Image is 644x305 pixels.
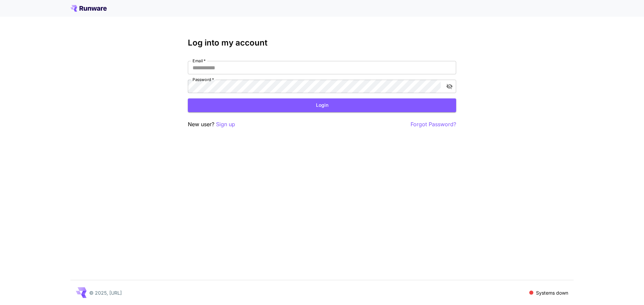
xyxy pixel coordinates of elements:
p: © 2025, [URL] [89,289,122,296]
button: Login [188,98,456,112]
button: Forgot Password? [411,120,456,129]
label: Email [193,58,206,64]
label: Password [193,77,214,82]
button: toggle password visibility [443,80,455,92]
button: Sign up [216,120,235,129]
p: Systems down [536,289,568,296]
p: New user? [188,120,235,129]
h3: Log into my account [188,38,456,48]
